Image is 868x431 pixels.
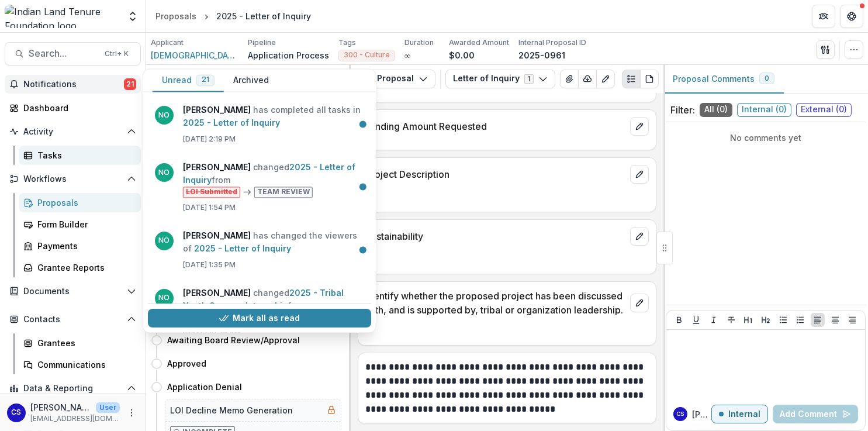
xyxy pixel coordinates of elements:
button: Open Contacts [5,310,141,329]
span: Search... [29,48,98,59]
button: PDF view [640,70,659,88]
p: Awarded Amount [449,37,509,48]
button: Align Center [828,313,842,327]
a: Grantees [19,333,141,353]
button: Open Workflows [5,170,141,188]
button: Unread [153,69,224,92]
p: Applicant [151,37,184,48]
span: 300 - Culture [344,51,390,59]
span: Data & Reporting [23,384,122,394]
p: changed from [183,161,364,198]
a: [DEMOGRAPHIC_DATA] Women Run [151,49,238,61]
button: Open Data & Reporting [5,379,141,398]
p: Pipeline [248,37,276,48]
button: edit [630,227,649,246]
button: Bullet List [776,313,790,327]
a: Payments [19,236,141,256]
a: Tasks [19,146,141,165]
h4: Awaiting Board Review/Approval [167,334,300,346]
button: More [125,406,139,420]
p: has completed all tasks in [183,104,364,129]
button: Notifications21 [5,75,141,94]
button: Search... [5,42,141,65]
span: Activity [23,127,122,137]
div: Caitlin Spence [12,409,22,416]
p: changed from [183,287,364,323]
p: Sustainability [365,229,625,243]
button: Proposal Comments [663,65,784,94]
button: Italicize [707,313,721,327]
div: Grantees [37,337,132,349]
h4: Approved [167,357,206,370]
p: [PERSON_NAME] [692,408,711,420]
p: has changed the viewers of [183,229,364,255]
div: Grantee Reports [37,261,132,274]
button: Open Documents [5,282,141,301]
p: No comments yet [670,132,861,144]
span: Documents [23,287,122,296]
button: Edit as form [596,70,615,88]
button: Heading 2 [759,313,773,327]
p: Identify whether the proposed project has been discussed with, and is supported by, tribal or org... [365,289,625,317]
a: 2025 - Letter of Inquiry [183,162,355,185]
button: Letter of Inquiry1 [445,70,555,88]
a: Form Builder [19,215,141,234]
p: User [96,402,120,413]
span: All ( 0 ) [700,103,732,117]
span: 0 [765,74,769,82]
p: Project Description [365,167,625,181]
p: Tags [338,37,356,48]
a: 2025 - Letter of Inquiry [183,118,280,127]
p: Filter: [670,103,695,117]
button: Underline [689,313,703,327]
p: [EMAIL_ADDRESS][DOMAIN_NAME] [30,413,120,424]
button: Strike [724,313,738,327]
button: Open entity switcher [125,5,141,28]
div: Proposals [155,10,196,22]
button: Heading 1 [741,313,755,327]
h5: LOI Decline Memo Generation [170,404,293,416]
div: Caitlin Spence [677,411,684,417]
p: Duration [404,37,434,48]
p: 2025-0961 [518,49,565,61]
div: 2025 - Letter of Inquiry [216,10,311,22]
button: edit [630,117,649,136]
div: Form Builder [37,218,132,230]
button: Archived [224,69,278,92]
p: Internal [728,409,760,419]
div: Payments [37,240,132,252]
button: Align Right [845,313,859,327]
a: Grantee Reports [19,258,141,277]
button: edit [630,165,649,184]
a: Proposals [151,8,201,25]
p: Internal Proposal ID [518,37,586,48]
img: Indian Land Tenure Foundation logo [5,5,120,28]
button: Internal [711,405,768,423]
span: Workflows [23,174,122,184]
a: Communications [19,355,141,374]
button: Proposal [355,70,435,88]
span: Internal ( 0 ) [737,103,791,117]
a: 2025 - Letter of Inquiry [194,243,291,253]
button: Align Left [811,313,825,327]
span: 21 [124,78,136,90]
p: ∞ [404,49,410,61]
div: Proposals [37,196,132,209]
button: Bold [672,313,686,327]
span: Contacts [23,315,122,325]
p: $0.00 [449,49,475,61]
button: Add Comment [773,405,858,423]
span: External ( 0 ) [796,103,852,117]
h4: Application Denial [167,381,242,393]
div: Communications [37,358,132,371]
button: Open Activity [5,122,141,141]
div: Dashboard [23,102,132,114]
p: Application Process [248,49,329,61]
p: [PERSON_NAME] [30,401,91,413]
a: Dashboard [5,98,141,118]
p: Funding Amount Requested [365,119,625,133]
a: 2025 - Tribal Youth Summer Internship [183,288,344,311]
nav: breadcrumb [151,8,316,25]
div: Tasks [37,149,132,161]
